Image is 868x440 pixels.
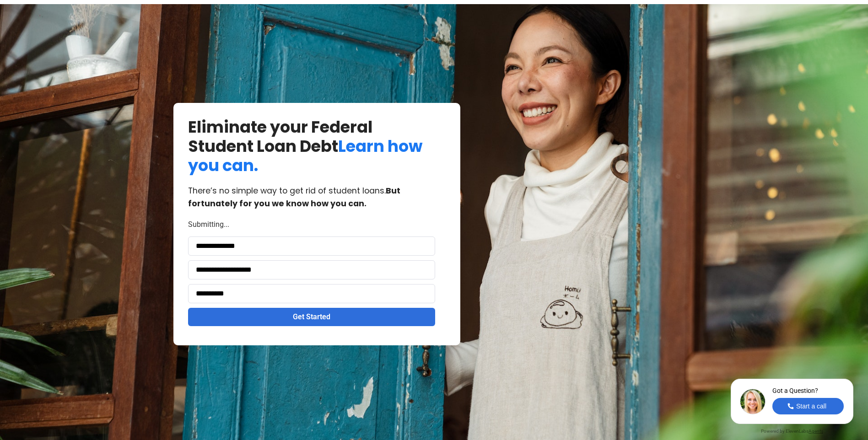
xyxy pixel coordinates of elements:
h1: Eliminate your Federal Student Loan Debt [188,118,431,175]
b: But fortunately for you we know how you can. [188,185,400,209]
span: Learn how you can. [188,135,422,177]
h2: There’s no simple way to get rid of student loans. [188,184,446,210]
button: Get Started [188,308,435,326]
p: Submitting... [188,219,446,230]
